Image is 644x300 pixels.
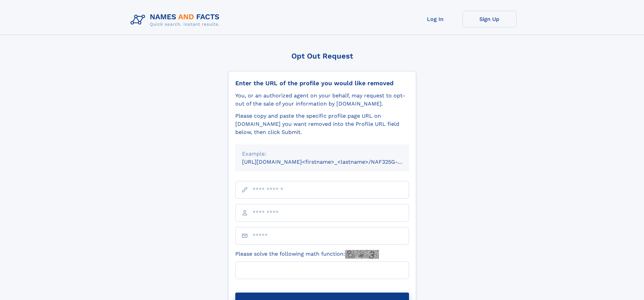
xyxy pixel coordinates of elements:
[462,11,517,27] a: Sign Up
[242,150,402,158] div: Example:
[228,52,416,60] div: Opt Out Request
[235,92,409,108] div: You, or an authorized agent on your behalf, may request to opt-out of the sale of your informatio...
[235,250,379,259] label: Please solve the following math function:
[128,11,225,29] img: Logo Names and Facts
[235,79,409,87] div: Enter the URL of the profile you would like removed
[242,159,422,165] small: [URL][DOMAIN_NAME]<firstname>_<lastname>/NAF325G-xxxxxxxx
[235,112,409,136] div: Please copy and paste the specific profile page URL on [DOMAIN_NAME] you want removed into the Pr...
[408,11,462,27] a: Log In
